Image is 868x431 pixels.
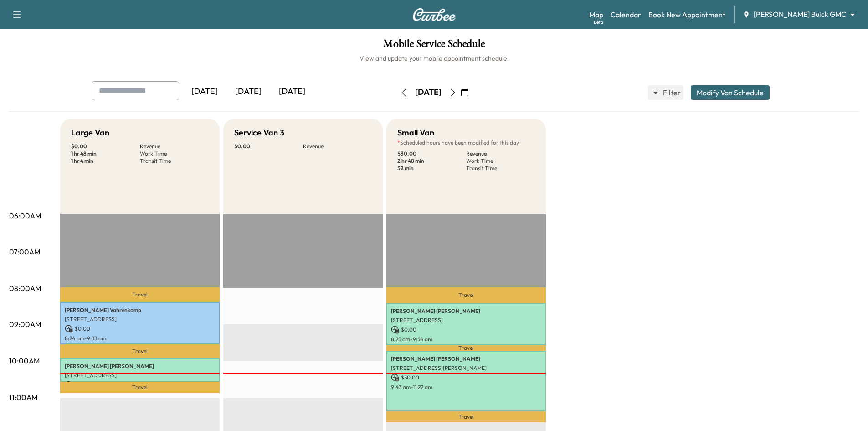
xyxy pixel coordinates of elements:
p: 07:00AM [9,246,40,257]
p: 8:25 am - 9:34 am [391,336,541,343]
p: Revenue [140,143,209,150]
p: Travel [60,344,220,358]
p: 06:00AM [9,210,41,221]
h1: Mobile Service Schedule [9,38,859,54]
h5: Small Van [397,126,434,139]
p: Travel [60,287,220,302]
p: Revenue [303,143,372,150]
p: [PERSON_NAME] [PERSON_NAME] [391,307,541,315]
a: MapBeta [589,9,603,20]
p: 11:00AM [9,392,37,403]
img: Curbee Logo [412,8,456,21]
p: [STREET_ADDRESS] [391,317,541,324]
p: $ 30.00 [391,374,541,382]
p: Revenue [466,150,535,157]
p: [PERSON_NAME] Vahrenkamp [65,306,215,314]
p: 09:00AM [9,319,41,330]
p: $ 0.00 [65,381,215,389]
h5: Large Van [71,126,109,139]
a: Calendar [611,9,641,20]
p: [STREET_ADDRESS] [65,316,215,323]
div: [DATE] [270,81,314,102]
p: Transit Time [140,157,209,165]
span: Filter [663,87,679,98]
p: $ 0.00 [234,143,303,150]
p: 08:00AM [9,283,41,294]
p: Transit Time [466,165,535,172]
p: 9:43 am - 11:22 am [391,384,541,391]
p: 1 hr 48 min [71,150,140,157]
p: Work Time [140,150,209,157]
p: 2 hr 48 min [397,157,466,165]
div: [DATE] [226,81,270,102]
p: [STREET_ADDRESS][PERSON_NAME] [391,364,541,372]
span: [PERSON_NAME] Buick GMC [754,9,846,20]
p: $ 0.00 [391,326,541,334]
button: Filter [648,85,683,100]
p: 8:24 am - 9:33 am [65,335,215,342]
div: [DATE] [183,81,226,102]
p: $ 0.00 [65,325,215,333]
div: Beta [594,19,603,26]
p: Work Time [466,157,535,165]
h6: View and update your mobile appointment schedule. [9,54,859,63]
p: $ 0.00 [71,143,140,150]
p: Travel [386,287,546,303]
p: 52 min [397,165,466,172]
button: Modify Van Schedule [691,85,770,100]
div: [DATE] [415,87,442,98]
p: Travel [60,382,220,393]
p: Travel [386,345,546,351]
p: Travel [386,411,546,422]
h5: Service Van 3 [234,126,284,139]
p: 1 hr 4 min [71,157,140,165]
p: [STREET_ADDRESS] [65,372,215,379]
p: 10:00AM [9,355,40,366]
p: Scheduled hours have been modified for this day [397,139,535,146]
p: [PERSON_NAME] [PERSON_NAME] [65,363,215,370]
p: $ 30.00 [397,150,466,157]
p: [PERSON_NAME] [PERSON_NAME] [391,355,541,363]
a: Book New Appointment [648,9,725,20]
